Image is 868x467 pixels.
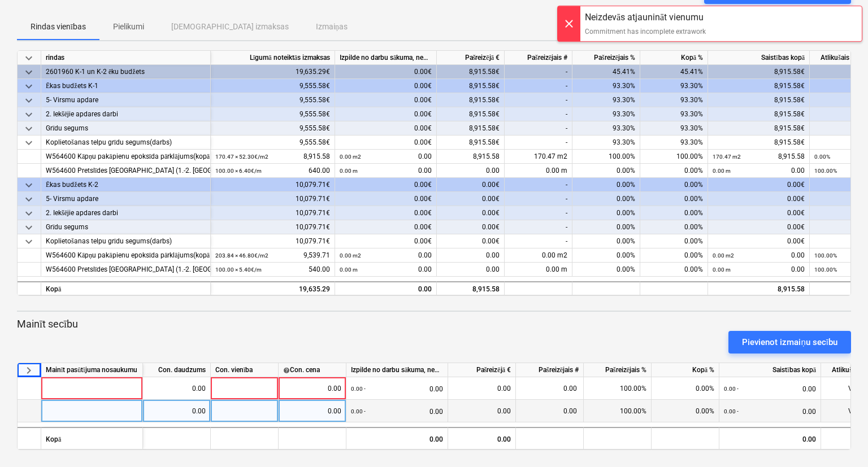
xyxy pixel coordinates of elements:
div: 0.00% [640,206,708,220]
div: 0.00% [640,220,708,234]
div: 93.30% [640,121,708,136]
small: 100.00 × 5.40€ / m [215,267,262,273]
div: - [505,107,572,121]
div: Kopā % [640,51,708,65]
div: Con. daudzums [143,363,211,377]
span: keyboard_arrow_down [22,193,36,206]
div: Ēkas budžets K-1 [46,79,206,93]
div: 100.00% [572,150,640,164]
div: 93.30% [572,79,640,93]
div: 100.00% [584,377,652,400]
div: Pašreizējā € [437,51,505,65]
div: Pašreizējais % [584,363,652,377]
div: 0.00 [340,282,432,296]
div: 0.00€ [708,220,810,234]
div: 0.00 m2 [505,248,572,263]
div: 8,915.58€ [437,79,505,93]
div: 9,555.58€ [211,107,335,121]
div: Koplietošanas telpu grīdu segums(darbs) [46,136,206,150]
div: 8,915.58 [215,150,330,164]
small: 100.00% [814,168,837,174]
div: 0.00 [340,263,432,277]
span: keyboard_arrow_down [22,207,36,220]
div: 0.00% [640,234,708,248]
div: 0.00% [640,178,708,192]
div: 0.00€ [335,65,437,79]
div: 0.00€ [437,220,505,234]
span: keyboard_arrow_down [22,66,36,79]
div: 0.00% [572,206,640,220]
div: W564600 Pretslīdes [GEOGRAPHIC_DATA] (1.-2. [GEOGRAPHIC_DATA]) [46,263,206,277]
div: - [505,136,572,150]
span: keyboard_arrow_down [22,221,36,234]
div: rindas [41,51,211,65]
span: help [283,366,290,373]
div: 0.00€ [437,234,505,248]
div: Saistības kopā [708,51,810,65]
div: 0.00% [572,220,640,234]
div: 0.00 [713,164,805,178]
div: 8,915.58€ [708,65,810,79]
span: keyboard_arrow_down [22,80,36,93]
div: Pašreizējais # [505,51,572,65]
div: 0.00 [713,263,805,277]
div: 0.00 [283,400,341,422]
div: Saistības kopā [719,363,821,377]
div: 10,079.71€ [211,192,335,206]
div: 0.00€ [335,79,437,93]
div: Izpilde no darbu sākuma, neskaitot kārtējā mēneša izpildi [335,51,437,65]
div: - [505,93,572,107]
small: 0.00 - [351,386,366,392]
div: Kopā [41,281,211,295]
div: Neizdevās atjaunināt vienumu [585,11,706,24]
div: - [505,178,572,192]
div: 0.00 [453,377,511,400]
div: 0.00€ [335,192,437,206]
div: 0.00 [283,377,341,400]
div: 8,915.58 [713,150,805,164]
small: 0.00% [814,154,830,160]
small: 0.00 m2 [340,154,361,160]
div: - [505,234,572,248]
div: - [505,121,572,136]
div: 19,635.29 [215,282,330,296]
div: 170.47 m2 [505,150,572,164]
div: Pievienot izmaiņu secību [742,335,837,350]
small: 0.00 m2 [340,252,361,259]
div: 10,079.71€ [211,178,335,192]
div: 0.00 [340,248,432,263]
small: 170.47 × 52.30€ / m2 [215,154,268,160]
small: 100.00 × 6.40€ / m [215,168,262,174]
small: 170.47 m2 [713,154,741,160]
div: 93.30% [640,136,708,150]
div: Grīdu segums [46,220,206,234]
div: 0.00 [437,164,505,178]
span: keyboard_arrow_right [22,364,36,377]
div: Grīdu segums [46,121,206,136]
div: 0.00 [147,400,206,422]
div: 100.00% [640,150,708,164]
div: Līgumā noteiktās izmaksas [211,51,335,65]
div: 0.00 [724,400,816,423]
div: 8,915.58€ [437,136,505,150]
div: 0.00 [437,263,505,277]
div: 0.00% [572,248,640,263]
div: 8,915.58€ [708,136,810,150]
div: Mainīt pasūtījuma nosaukumu [41,363,143,377]
small: 100.00% [814,267,837,273]
div: Con. vienība [211,363,279,377]
div: 0.00% [652,377,719,400]
div: Commitment has incomplete extrawork [585,27,706,37]
span: keyboard_arrow_down [22,122,36,136]
div: 0.00% [640,248,708,263]
div: 0.00 [719,427,821,449]
div: 93.30% [640,107,708,121]
div: 0.00% [640,263,708,277]
div: 93.30% [572,121,640,136]
small: 0.00 m2 [713,252,734,259]
div: 0.00€ [335,107,437,121]
div: 0.00€ [335,136,437,150]
div: 2. Iekšējie apdares darbi [46,206,206,220]
div: 8,915.58€ [437,93,505,107]
div: 0.00€ [335,206,437,220]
